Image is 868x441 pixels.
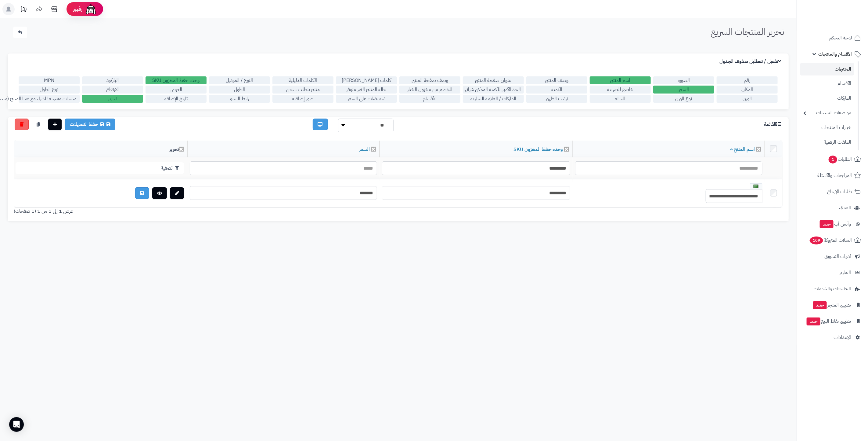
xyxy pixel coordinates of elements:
[399,86,460,94] label: الخصم من مخزون الخيار
[800,249,864,264] a: أدوات التسويق
[819,220,851,228] span: وآتس آب
[807,318,820,325] span: جديد
[730,146,755,153] a: اسم المنتج
[839,204,851,212] span: العملاء
[399,95,460,103] label: الأقسام
[809,236,852,244] span: السلات المتروكة
[209,76,270,84] label: النوع / الموديل
[399,76,460,84] label: وصف صفحة المنتج
[146,95,207,103] label: تاريخ الإضافة
[272,95,333,103] label: صور إضافية
[800,168,864,183] a: المراجعات والأسئلة
[800,217,864,231] a: وآتس آبجديد
[818,50,852,58] span: الأقسام والمنتجات
[839,268,851,277] span: التقارير
[653,76,714,84] label: الصورة
[359,146,370,153] a: السعر
[16,162,184,174] button: تصفية
[800,298,864,312] a: تطبيق المتجرجديد
[810,237,823,244] span: 109
[590,86,651,94] label: خاضع للضريبة
[800,92,854,105] a: الماركات
[336,76,397,84] label: كلمات [PERSON_NAME]
[9,208,398,215] div: عرض 1 إلى 1 من 1 (1 صفحات)
[834,333,851,342] span: الإعدادات
[800,121,854,134] a: خيارات المنتجات
[800,31,864,45] a: لوحة التحكم
[717,95,778,103] label: الوزن
[754,185,758,188] img: العربية
[800,233,864,248] a: السلات المتروكة109
[711,27,784,37] h1: تحرير المنتجات السريع
[800,106,854,119] a: مواصفات المنتجات
[800,281,864,296] a: التطبيقات والخدمات
[19,86,80,94] label: نوع الطول
[800,152,864,167] a: الطلبات1
[829,156,837,164] span: 1
[800,63,854,75] a: المنتجات
[800,265,864,280] a: التقارير
[653,95,714,103] label: نوع الوزن
[827,187,852,196] span: طلبات الإرجاع
[14,141,187,157] th: تحرير
[19,76,80,84] label: MPN
[813,301,827,309] span: جديد
[828,155,852,164] span: الطلبات
[590,95,651,103] label: الحالة
[800,184,864,199] a: طلبات الإرجاع
[9,417,24,432] div: Open Intercom Messenger
[800,330,864,345] a: الإعدادات
[336,95,397,103] label: تخفيضات على السعر
[463,86,524,94] label: الحد الأدنى للكمية الممكن شرائها
[463,76,524,84] label: عنوان صفحة المنتج
[272,76,333,84] label: الكلمات الدليلية
[827,16,862,28] img: logo-2.png
[717,86,778,94] label: المكان
[800,136,854,149] a: الملفات الرقمية
[526,86,587,94] label: الكمية
[717,76,778,84] label: رقم
[800,200,864,215] a: العملاء
[526,76,587,84] label: وصف المنتج
[829,34,852,42] span: لوحة التحكم
[824,252,851,261] span: أدوات التسويق
[463,95,524,103] label: الماركات / العلامة التجارية
[812,301,851,309] span: تطبيق المتجر
[764,122,783,127] h3: القائمة
[146,86,207,94] label: العرض
[16,3,31,17] a: تحديثات المنصة
[209,95,270,103] label: رابط السيو
[820,220,834,228] span: جديد
[209,86,270,94] label: الطول
[85,3,97,15] img: ai-face.png
[336,86,397,94] label: حالة المنتج الغير متوفر
[82,86,143,94] label: الارتفاع
[806,317,851,325] span: تطبيق نقاط البيع
[526,95,587,103] label: ترتيب الظهور
[800,77,854,90] a: الأقسام
[19,95,80,103] label: منتجات مقترحة للشراء مع هذا المنتج (منتجات تُشترى معًا)
[590,76,651,84] label: اسم المنتج
[719,59,783,64] h3: تفعيل / تعطليل صفوف الجدول
[513,146,563,153] a: وحده حفظ المخزون SKU
[82,95,143,103] label: تحرير
[73,6,82,13] span: رفيق
[65,119,115,130] a: حفظ التعديلات
[272,86,333,94] label: منتج يتطلب شحن
[814,285,851,293] span: التطبيقات والخدمات
[800,314,864,329] a: تطبيق نقاط البيعجديد
[653,86,714,94] label: السعر
[82,76,143,84] label: الباركود
[146,76,207,84] label: وحده حفظ المخزون SKU
[817,171,852,180] span: المراجعات والأسئلة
